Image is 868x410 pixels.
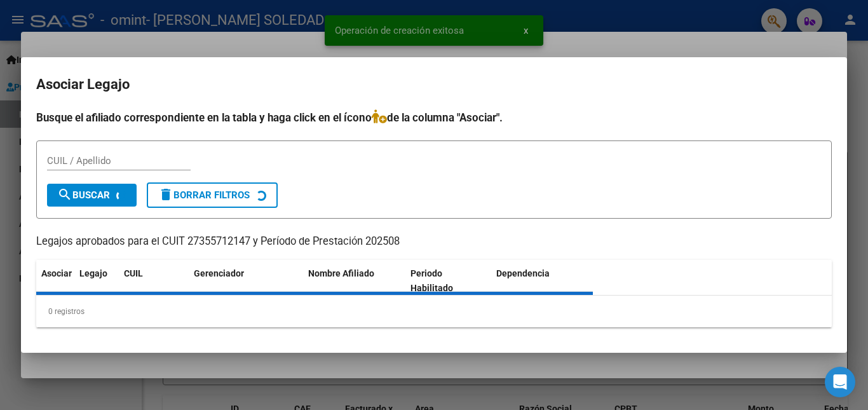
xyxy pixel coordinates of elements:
[47,184,137,207] button: Buscar
[194,268,244,278] span: Gerenciador
[491,260,593,302] datatable-header-cell: Dependencia
[410,268,453,293] span: Periodo Habilitado
[79,268,107,278] span: Legajo
[124,268,143,278] span: CUIL
[57,189,110,201] span: Buscar
[496,268,550,278] span: Dependencia
[36,109,832,126] h4: Busque el afiliado correspondiente en la tabla y haga click en el ícono de la columna "Asociar".
[74,260,119,302] datatable-header-cell: Legajo
[308,268,374,278] span: Nombre Afiliado
[825,367,855,397] div: Open Intercom Messenger
[303,260,405,302] datatable-header-cell: Nombre Afiliado
[36,296,832,327] div: 0 registros
[158,189,250,201] span: Borrar Filtros
[36,234,832,250] p: Legajos aprobados para el CUIT 27355712147 y Período de Prestación 202508
[41,268,72,278] span: Asociar
[189,260,303,302] datatable-header-cell: Gerenciador
[119,260,189,302] datatable-header-cell: CUIL
[405,260,491,302] datatable-header-cell: Periodo Habilitado
[158,187,173,202] mat-icon: delete
[36,260,74,302] datatable-header-cell: Asociar
[36,72,832,97] h2: Asociar Legajo
[57,187,72,202] mat-icon: search
[147,182,278,208] button: Borrar Filtros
